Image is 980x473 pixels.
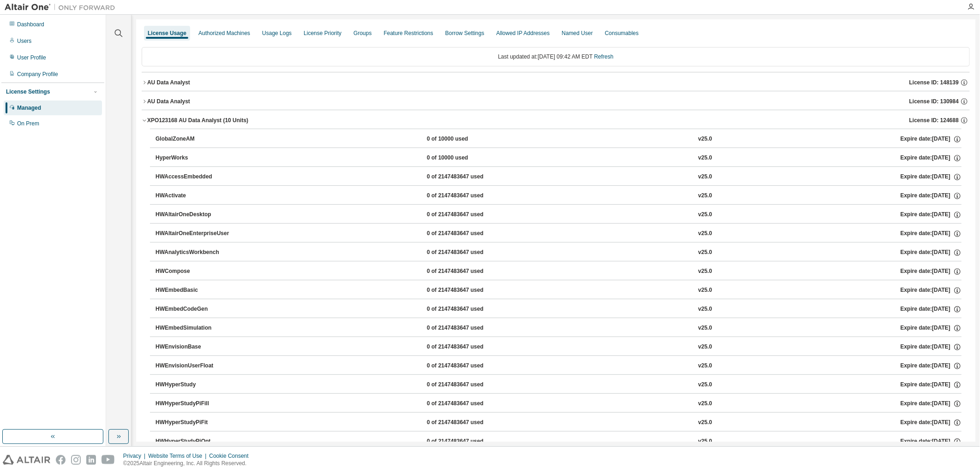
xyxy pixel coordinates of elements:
[17,71,58,78] div: Company Profile
[155,261,962,282] button: HWCompose0 of 2147483647 usedv25.0Expire date:[DATE]
[155,413,962,433] button: HWHyperStudyPiFit0 of 2147483647 usedv25.0Expire date:[DATE]
[901,173,962,181] div: Expire date: [DATE]
[209,452,254,460] div: Cookie Consent
[155,299,962,319] button: HWEmbedCodeGen0 of 2147483647 usedv25.0Expire date:[DATE]
[901,438,962,446] div: Expire date: [DATE]
[698,248,712,257] div: v25.0
[698,362,712,370] div: v25.0
[155,305,239,313] div: HWEmbedCodeGen
[698,343,712,351] div: v25.0
[427,343,510,351] div: 0 of 2147483647 used
[155,432,962,452] button: HWHyperStudyPiOpt0 of 2147483647 usedv25.0Expire date:[DATE]
[427,362,510,370] div: 0 of 2147483647 used
[198,30,250,37] div: Authorized Machines
[698,286,712,295] div: v25.0
[698,267,712,276] div: v25.0
[155,242,962,263] button: HWAnalyticsWorkbench0 of 2147483647 usedv25.0Expire date:[DATE]
[698,135,712,143] div: v25.0
[123,452,148,460] div: Privacy
[427,248,510,257] div: 0 of 2147483647 used
[155,438,239,446] div: HWHyperStudyPiOpt
[17,21,44,28] div: Dashboard
[155,230,239,238] div: HWAltairOneEnterpriseUser
[155,362,239,370] div: HWEnvisionUserFloat
[155,186,962,206] button: HWActivate0 of 2147483647 usedv25.0Expire date:[DATE]
[6,88,50,95] div: License Settings
[155,154,239,162] div: HyperWorks
[427,381,510,389] div: 0 of 2147483647 used
[909,117,959,124] span: License ID: 124688
[698,400,712,408] div: v25.0
[3,455,50,465] img: altair_logo.svg
[155,394,962,414] button: HWHyperStudyPiFill0 of 2147483647 usedv25.0Expire date:[DATE]
[427,211,510,219] div: 0 of 2147483647 used
[901,267,962,276] div: Expire date: [DATE]
[147,98,190,105] div: AU Data Analyst
[148,30,186,37] div: License Usage
[445,30,484,37] div: Borrow Settings
[594,53,614,60] a: Refresh
[698,438,712,446] div: v25.0
[427,267,510,276] div: 0 of 2147483647 used
[142,110,970,130] button: XPO123168 AU Data Analyst (10 Units)License ID: 124688
[698,305,712,313] div: v25.0
[427,305,510,313] div: 0 of 2147483647 used
[427,173,510,181] div: 0 of 2147483647 used
[155,205,962,225] button: HWAltairOneDesktop0 of 2147483647 usedv25.0Expire date:[DATE]
[262,30,292,37] div: Usage Logs
[155,267,239,276] div: HWCompose
[17,37,31,45] div: Users
[353,30,371,37] div: Groups
[155,375,962,395] button: HWHyperStudy0 of 2147483647 usedv25.0Expire date:[DATE]
[71,455,81,465] img: instagram.svg
[901,381,962,389] div: Expire date: [DATE]
[155,356,962,376] button: HWEnvisionUserFloat0 of 2147483647 usedv25.0Expire date:[DATE]
[155,343,239,351] div: HWEnvisionBase
[698,192,712,200] div: v25.0
[901,419,962,427] div: Expire date: [DATE]
[698,173,712,181] div: v25.0
[427,324,510,332] div: 0 of 2147483647 used
[901,192,962,200] div: Expire date: [DATE]
[427,192,510,200] div: 0 of 2147483647 used
[562,30,592,37] div: Named User
[427,286,510,295] div: 0 of 2147483647 used
[102,455,115,465] img: youtube.svg
[155,381,239,389] div: HWHyperStudy
[427,419,510,427] div: 0 of 2147483647 used
[155,211,239,219] div: HWAltairOneDesktop
[17,54,46,61] div: User Profile
[427,400,510,408] div: 0 of 2147483647 used
[427,154,510,162] div: 0 of 10000 used
[901,230,962,238] div: Expire date: [DATE]
[155,148,962,168] button: HyperWorks0 of 10000 usedv25.0Expire date:[DATE]
[147,117,248,124] div: XPO123168 AU Data Analyst (10 Units)
[155,324,239,332] div: HWEmbedSimulation
[17,104,41,112] div: Managed
[427,438,510,446] div: 0 of 2147483647 used
[155,192,239,200] div: HWActivate
[909,79,959,86] span: License ID: 148139
[147,79,190,86] div: AU Data Analyst
[155,224,962,244] button: HWAltairOneEnterpriseUser0 of 2147483647 usedv25.0Expire date:[DATE]
[605,30,639,37] div: Consumables
[901,154,962,162] div: Expire date: [DATE]
[901,362,962,370] div: Expire date: [DATE]
[901,305,962,313] div: Expire date: [DATE]
[155,318,962,338] button: HWEmbedSimulation0 of 2147483647 usedv25.0Expire date:[DATE]
[909,98,959,105] span: License ID: 130984
[901,135,962,143] div: Expire date: [DATE]
[384,30,433,37] div: Feature Restrictions
[901,248,962,257] div: Expire date: [DATE]
[5,3,120,12] img: Altair One
[427,135,510,143] div: 0 of 10000 used
[155,173,239,181] div: HWAccessEmbedded
[17,120,39,127] div: On Prem
[148,452,209,460] div: Website Terms of Use
[123,460,254,467] p: © 2025 Altair Engineering, Inc. All Rights Reserved.
[155,135,239,143] div: GlobalZoneAM
[901,211,962,219] div: Expire date: [DATE]
[142,91,970,112] button: AU Data AnalystLicense ID: 130984
[901,286,962,295] div: Expire date: [DATE]
[155,248,239,257] div: HWAnalyticsWorkbench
